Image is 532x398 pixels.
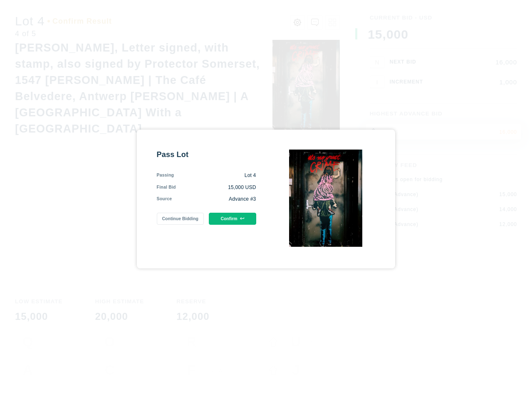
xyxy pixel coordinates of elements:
[157,172,174,179] div: Passing
[157,213,204,225] button: Continue Bidding
[209,213,256,225] button: Confirm
[157,150,256,160] div: Pass Lot
[172,196,256,203] div: Advance #3
[157,196,172,203] div: Source
[176,184,256,191] div: 15,000 USD
[157,184,176,191] div: Final Bid
[174,172,256,179] div: Lot 4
